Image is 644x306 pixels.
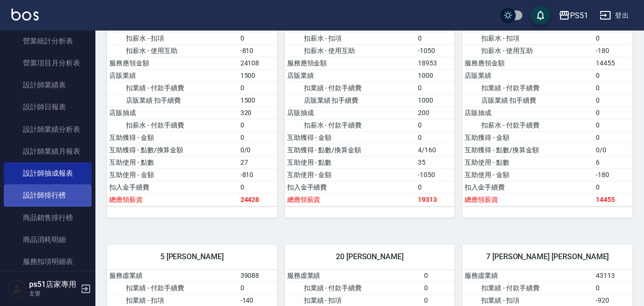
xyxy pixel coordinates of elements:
[238,282,277,294] td: 0
[238,69,277,82] td: 1500
[107,282,238,294] td: 扣業績 - 付款手續費
[285,69,416,82] td: 店販業績
[107,270,238,282] td: 服務虛業績
[570,10,588,21] div: PS51
[593,270,633,282] td: 43113
[107,119,238,131] td: 扣薪水 - 付款手續費
[415,106,455,119] td: 200
[593,94,633,106] td: 0
[4,74,92,96] a: 設計師業績表
[415,44,455,57] td: -1050
[8,279,27,298] img: Person
[415,69,455,82] td: 1000
[474,252,621,262] span: 7 [PERSON_NAME] [PERSON_NAME]
[285,282,422,294] td: 扣業績 - 付款手續費
[462,106,593,119] td: 店販抽成
[415,193,455,206] td: 19313
[107,144,238,156] td: 互助獲得 - 點數/換算金額
[107,82,238,94] td: 扣業績 - 付款手續費
[4,162,92,184] a: 設計師抽成報表
[285,144,416,156] td: 互助獲得 - 點數/換算金額
[285,169,416,181] td: 互助使用 - 金額
[107,193,238,206] td: 總應領薪資
[462,32,593,44] td: 扣薪水 - 扣項
[593,169,633,181] td: -180
[238,57,277,69] td: 24108
[593,181,633,193] td: 0
[285,57,416,69] td: 服務應領金額
[107,94,238,106] td: 店販業績 扣手續費
[238,32,277,44] td: 0
[4,207,92,229] a: 商品銷售排行榜
[238,181,277,193] td: 0
[462,169,593,181] td: 互助使用 - 金額
[462,119,593,131] td: 扣薪水 - 付款手續費
[118,252,266,262] span: 5 [PERSON_NAME]
[296,252,444,262] span: 20 [PERSON_NAME]
[596,7,633,24] button: 登出
[422,270,455,282] td: 0
[285,44,416,57] td: 扣薪水 - 使用互助
[238,119,277,131] td: 0
[107,169,238,181] td: 互助使用 - 金額
[4,30,92,52] a: 營業統計分析表
[107,106,238,119] td: 店販抽成
[285,181,416,193] td: 扣入金手續費
[462,57,593,69] td: 服務應領金額
[29,280,78,289] h5: ps51店家專用
[238,156,277,169] td: 27
[555,6,592,25] button: PS51
[238,144,277,156] td: 0/0
[462,193,593,206] td: 總應領薪資
[462,270,593,282] td: 服務虛業績
[415,156,455,169] td: 35
[462,144,593,156] td: 互助獲得 - 點數/換算金額
[593,119,633,131] td: 0
[238,131,277,144] td: 0
[531,6,550,25] button: save
[238,82,277,94] td: 0
[238,106,277,119] td: 320
[593,156,633,169] td: 6
[4,251,92,273] a: 服務扣項明細表
[107,131,238,144] td: 互助獲得 - 金額
[462,156,593,169] td: 互助使用 - 點數
[107,69,238,82] td: 店販業績
[462,44,593,57] td: 扣薪水 - 使用互助
[415,169,455,181] td: -1050
[238,44,277,57] td: -810
[4,184,92,206] a: 設計師排行榜
[462,94,593,106] td: 店販業績 扣手續費
[415,119,455,131] td: 0
[593,193,633,206] td: 14455
[422,282,455,294] td: 0
[415,131,455,144] td: 0
[4,229,92,251] a: 商品消耗明細
[4,140,92,162] a: 設計師業績月報表
[285,193,416,206] td: 總應領薪資
[107,44,238,57] td: 扣薪水 - 使用互助
[107,32,238,44] td: 扣薪水 - 扣項
[593,144,633,156] td: 0/0
[593,69,633,82] td: 0
[285,32,416,44] td: 扣薪水 - 扣項
[107,57,238,69] td: 服務應領金額
[593,282,633,294] td: 0
[285,82,416,94] td: 扣業績 - 付款手續費
[415,32,455,44] td: 0
[107,156,238,169] td: 互助使用 - 點數
[593,32,633,44] td: 0
[415,82,455,94] td: 0
[462,131,593,144] td: 互助獲得 - 金額
[11,9,39,21] img: Logo
[285,131,416,144] td: 互助獲得 - 金額
[238,94,277,106] td: 1500
[4,96,92,118] a: 設計師日報表
[285,156,416,169] td: 互助使用 - 點數
[107,181,238,193] td: 扣入金手續費
[593,44,633,57] td: -180
[238,169,277,181] td: -810
[238,270,277,282] td: 39088
[462,82,593,94] td: 扣業績 - 付款手續費
[593,131,633,144] td: 0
